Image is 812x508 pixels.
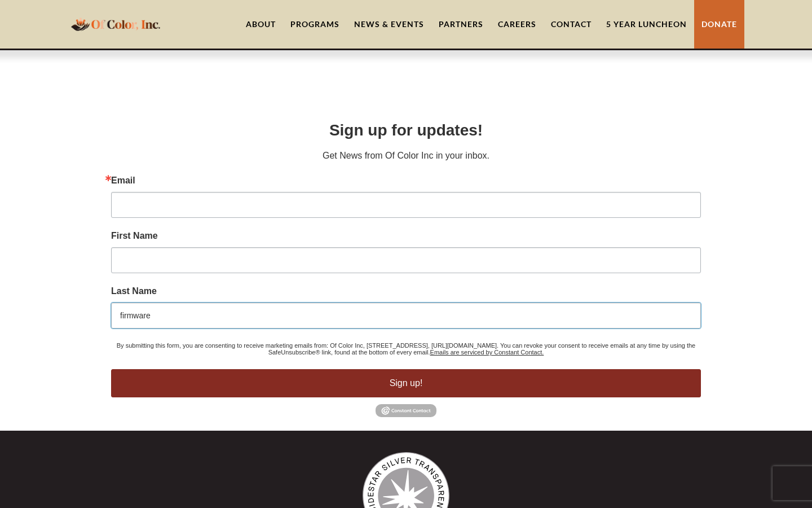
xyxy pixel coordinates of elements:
label: Email [111,176,701,185]
a: home [68,11,164,37]
label: First Name [111,231,701,240]
a: Emails are serviced by Constant Contact. [430,349,544,356]
p: By submitting this form, you are consenting to receive marketing emails from: Of Color Inc, [STRE... [111,342,701,356]
div: Programs [290,19,339,30]
button: Sign up! [111,369,701,397]
h2: Sign up for updates! [111,119,701,142]
label: Last Name [111,287,701,296]
p: Get News from Of Color Inc in your inbox. [111,149,701,163]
